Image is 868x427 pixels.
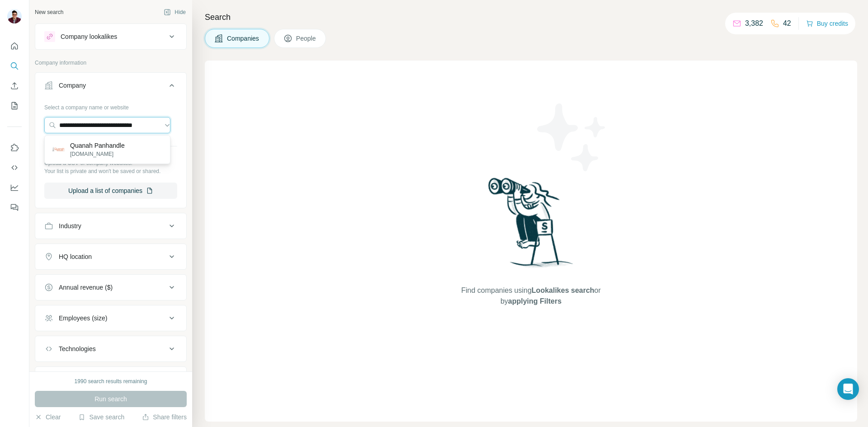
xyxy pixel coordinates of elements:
[35,246,186,267] button: HQ location
[78,413,124,422] button: Save search
[44,183,177,199] button: Upload a list of companies
[35,26,186,47] button: Company lookalikes
[7,140,22,156] button: Use Surfe on LinkedIn
[70,141,125,150] p: Quanah Panhandle
[44,100,177,112] div: Select a company name or website
[783,18,791,29] p: 42
[227,34,260,43] span: Companies
[59,252,92,261] div: HQ location
[508,297,561,305] span: applying Filters
[484,175,578,276] img: Surfe Illustration - Woman searching with binoculars
[35,215,186,237] button: Industry
[59,283,113,292] div: Annual revenue ($)
[7,78,22,94] button: Enrich CSV
[837,378,859,400] div: Open Intercom Messenger
[7,9,22,23] img: Avatar
[59,344,96,353] div: Technologies
[59,221,81,230] div: Industry
[35,8,63,16] div: New search
[7,38,22,54] button: Quick start
[7,199,22,216] button: Feedback
[70,150,125,158] p: [DOMAIN_NAME]
[35,413,61,422] button: Clear
[35,59,187,67] p: Company information
[44,167,177,175] p: Your list is private and won't be saved or shared.
[7,98,22,114] button: My lists
[7,179,22,196] button: Dashboard
[157,5,192,19] button: Hide
[296,34,317,43] span: People
[52,143,65,156] img: Quanah Panhandle
[531,97,613,178] img: Surfe Illustration - Stars
[35,277,186,298] button: Annual revenue ($)
[59,81,86,90] div: Company
[806,17,848,30] button: Buy credits
[35,307,186,329] button: Employees (size)
[35,338,186,360] button: Technologies
[745,18,763,29] p: 3,382
[458,285,603,307] span: Find companies using or by
[35,369,186,390] button: Keywords
[35,75,186,100] button: Company
[7,160,22,176] button: Use Surfe API
[205,11,857,23] h4: Search
[142,413,187,422] button: Share filters
[61,32,117,41] div: Company lookalikes
[532,286,594,294] span: Lookalikes search
[75,377,147,385] div: 1990 search results remaining
[59,314,107,323] div: Employees (size)
[7,58,22,74] button: Search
